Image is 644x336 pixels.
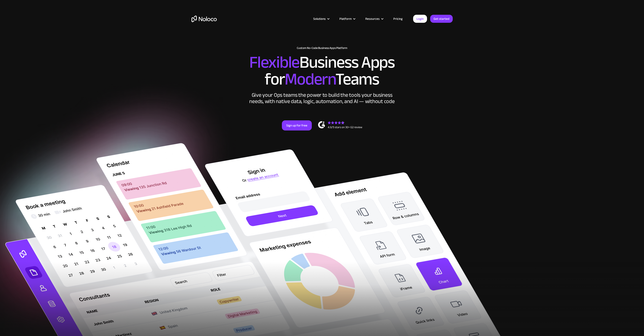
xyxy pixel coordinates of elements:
[282,120,312,130] a: Sign up for free
[191,46,453,50] h1: Custom No-Code Business Apps Platform
[334,16,360,22] div: Platform
[191,16,217,22] a: home
[191,54,453,88] h2: Business Apps for Teams
[430,15,453,23] a: Get started
[365,16,380,22] div: Resources
[249,47,299,78] span: Flexible
[308,16,334,22] div: Solutions
[413,15,427,23] a: Login
[360,16,388,22] div: Resources
[248,92,396,105] div: Give your Ops teams the power to build the tools your business needs, with native data, logic, au...
[388,16,408,22] a: Pricing
[313,16,326,22] div: Solutions
[339,16,352,22] div: Platform
[285,63,335,95] span: Modern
